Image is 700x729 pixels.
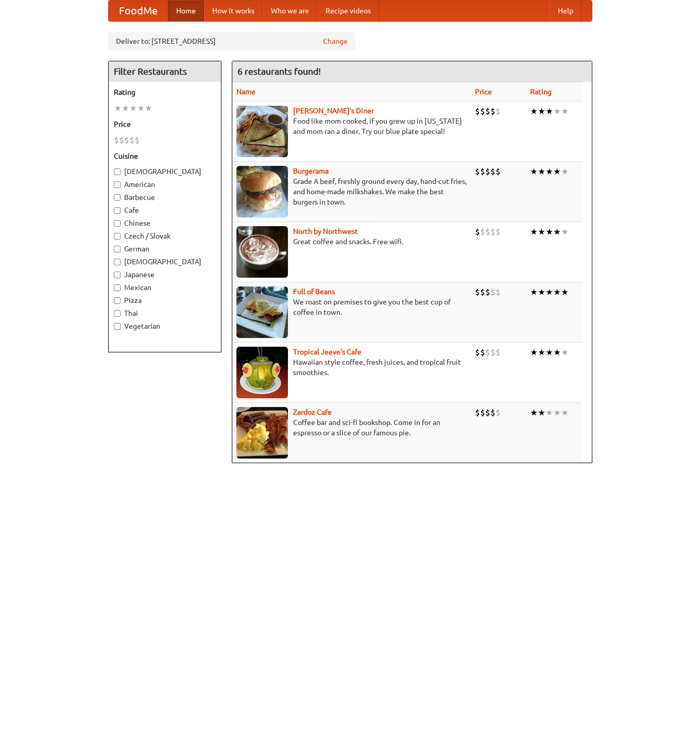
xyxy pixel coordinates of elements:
[553,106,561,117] li: ★
[114,244,216,254] label: German
[114,323,121,330] input: Vegetarian
[530,347,538,358] li: ★
[236,236,467,247] p: Great coffee and snacks. Free wifi.
[485,286,490,298] li: $
[114,259,121,265] input: [DEMOGRAPHIC_DATA]
[490,347,496,358] li: $
[553,166,561,177] li: ★
[550,1,582,21] a: Help
[553,286,561,298] li: ★
[530,226,538,238] li: ★
[114,297,121,304] input: Pizza
[236,286,288,338] img: beans.jpg
[236,226,288,278] img: north.jpg
[490,286,496,298] li: $
[114,87,216,97] h5: Rating
[168,1,204,21] a: Home
[236,357,467,378] p: Hawaiian style coffee, fresh juices, and tropical fruit smoothies.
[114,194,121,201] input: Barbecue
[114,119,216,129] h5: Price
[236,166,288,217] img: burgerama.jpg
[114,295,216,306] label: Pizza
[114,134,119,146] li: $
[114,321,216,331] label: Vegetarian
[114,166,216,177] label: [DEMOGRAPHIC_DATA]
[561,347,569,358] li: ★
[530,286,538,298] li: ★
[485,347,490,358] li: $
[561,106,569,117] li: ★
[538,166,545,177] li: ★
[114,179,216,190] label: American
[553,226,561,238] li: ★
[553,347,561,358] li: ★
[114,168,121,175] input: [DEMOGRAPHIC_DATA]
[323,36,348,46] a: Change
[134,134,140,146] li: $
[236,88,255,96] a: Name
[490,166,496,177] li: $
[293,227,358,235] b: North by Northwest
[263,1,317,21] a: Who we are
[129,103,137,114] li: ★
[485,106,490,117] li: $
[490,106,496,117] li: $
[137,103,145,114] li: ★
[122,103,129,114] li: ★
[114,103,122,114] li: ★
[109,61,221,82] h4: Filter Restaurants
[538,407,545,418] li: ★
[530,407,538,418] li: ★
[293,348,362,356] a: Tropical Jeeve's Cafe
[545,106,553,117] li: ★
[114,205,216,215] label: Cafe
[114,220,121,227] input: Chinese
[293,107,374,115] a: [PERSON_NAME]'s Diner
[480,226,485,238] li: $
[114,207,121,214] input: Cafe
[490,226,496,238] li: $
[485,166,490,177] li: $
[545,226,553,238] li: ★
[114,284,121,291] input: Mexican
[114,308,216,318] label: Thai
[145,103,152,114] li: ★
[530,88,552,96] a: Rating
[237,66,321,76] ng-pluralize: 6 restaurants found!
[236,176,467,207] p: Grade A beef, freshly ground every day, hand-cut fries, and home-made milkshakes. We make the bes...
[124,134,129,146] li: $
[530,166,538,177] li: ★
[485,226,490,238] li: $
[475,88,492,96] a: Price
[490,407,496,418] li: $
[114,218,216,228] label: Chinese
[236,417,467,438] p: Coffee bar and sci-fi bookshop. Come in for an espresso or a slice of our famous pie.
[538,106,545,117] li: ★
[114,310,121,317] input: Thai
[496,226,501,238] li: $
[236,297,467,317] p: We roast on premises to give you the best cup of coffee in town.
[236,106,288,157] img: sallys.jpg
[485,407,490,418] li: $
[538,286,545,298] li: ★
[561,286,569,298] li: ★
[475,407,480,418] li: $
[475,106,480,117] li: $
[236,116,467,137] p: Food like mom cooked, if you grew up in [US_STATE] and mom ran a diner. Try our blue plate special!
[545,286,553,298] li: ★
[293,167,329,175] a: Burgerama
[475,226,480,238] li: $
[119,134,124,146] li: $
[114,282,216,293] label: Mexican
[114,181,121,188] input: American
[538,226,545,238] li: ★
[480,106,485,117] li: $
[480,166,485,177] li: $
[496,286,501,298] li: $
[114,151,216,161] h5: Cuisine
[561,226,569,238] li: ★
[545,166,553,177] li: ★
[293,408,332,416] a: Zardoz Cafe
